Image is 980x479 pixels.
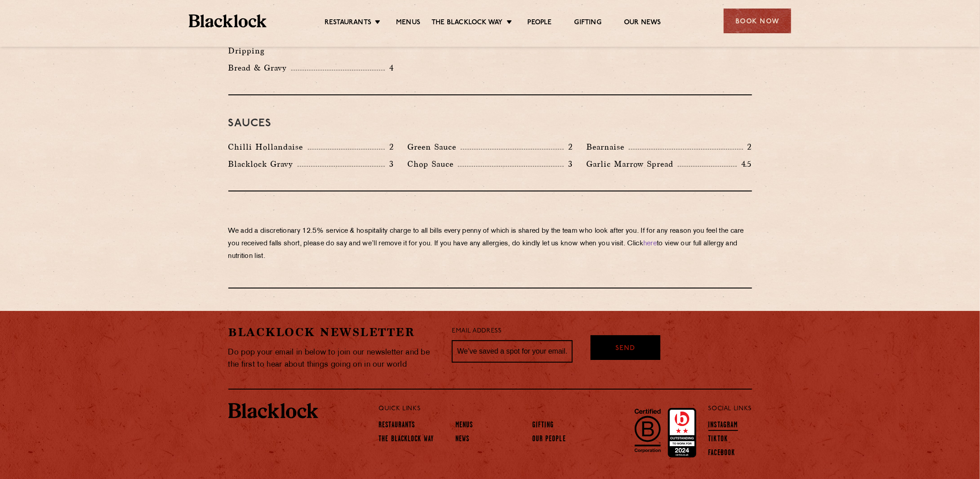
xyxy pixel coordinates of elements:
[385,62,394,74] p: 4
[228,324,439,340] h2: Blacklock Newsletter
[228,62,291,74] p: Bread & Gravy
[228,118,752,129] h3: Sauces
[643,240,657,247] a: here
[407,158,458,170] p: Chop Sauce
[668,408,696,457] img: Accred_2023_2star.png
[396,18,420,28] a: Menus
[452,340,573,363] input: We’ve saved a spot for your email...
[743,141,752,153] p: 2
[379,403,678,415] p: Quick Links
[624,18,661,28] a: Our News
[575,18,601,28] a: Gifting
[586,158,678,170] p: Garlic Marrow Spread
[325,18,371,28] a: Restaurants
[455,435,469,445] a: News
[629,404,666,457] img: B-Corp-Logo-Black-RGB.svg
[379,421,415,431] a: Restaurants
[407,141,461,153] p: Green Sauce
[708,449,735,459] a: Facebook
[189,14,267,27] img: BL_Textured_Logo-footer-cropped.svg
[455,421,473,431] a: Menus
[379,435,434,445] a: The Blacklock Way
[432,18,503,28] a: The Blacklock Way
[564,141,573,153] p: 2
[528,18,552,28] a: People
[228,141,308,153] p: Chilli Hollandaise
[564,158,573,170] p: 3
[228,225,752,263] p: We add a discretionary 12.5% service & hospitality charge to all bills every penny of which is sh...
[385,158,394,170] p: 3
[228,158,298,170] p: Blacklock Gravy
[708,421,738,431] a: Instagram
[737,158,752,170] p: 4.5
[452,326,501,337] label: Email Address
[708,403,752,415] p: Social Links
[385,141,394,153] p: 2
[586,141,629,153] p: Bearnaise
[228,346,439,371] p: Do pop your email in below to join our newsletter and be the first to hear about things going on ...
[532,421,554,431] a: Gifting
[532,435,566,445] a: Our People
[724,9,791,33] div: Book Now
[708,435,728,445] a: TikTok
[616,344,636,354] span: Send
[228,403,318,418] img: BL_Textured_Logo-footer-cropped.svg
